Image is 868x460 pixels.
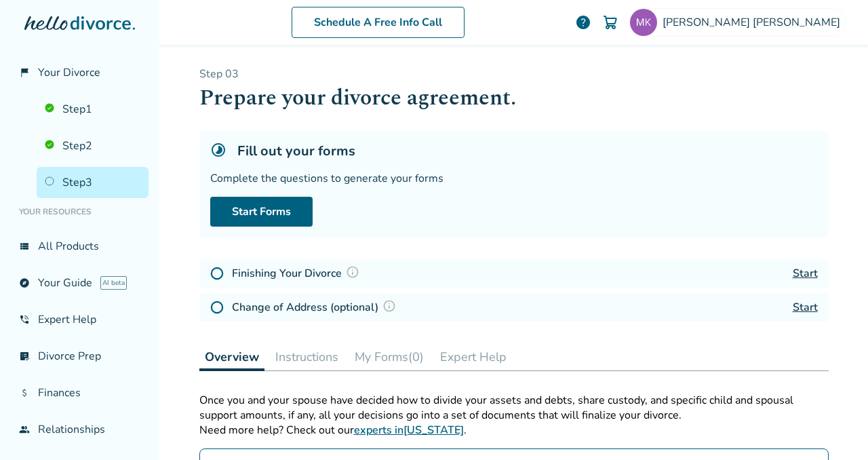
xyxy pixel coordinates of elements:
span: Your Divorce [38,65,100,80]
a: list_alt_checkDivorce Prep [11,341,149,372]
a: flag_2Your Divorce [11,57,149,88]
a: Step1 [37,94,149,125]
h1: Prepare your divorce agreement. [199,81,829,115]
a: view_listAll Products [11,231,149,262]
span: group [19,424,30,435]
a: Schedule A Free Info Call [292,7,465,38]
p: Once you and your spouse have decided how to divide your assets and debts, share custody, and spe... [199,393,829,423]
button: Expert Help [435,343,512,370]
img: mimimariemartindale@icloud.com [630,9,657,36]
a: experts in[US_STATE] [354,423,464,438]
span: phone_in_talk [19,314,30,325]
span: view_list [19,241,30,252]
p: Step 0 3 [199,66,829,81]
a: attach_moneyFinances [11,377,149,408]
a: phone_in_talkExpert Help [11,304,149,335]
button: Overview [199,343,264,371]
span: flag_2 [19,67,30,78]
button: My Forms(0) [349,343,429,370]
a: Start [793,266,818,281]
a: Step2 [37,130,149,161]
h4: Finishing Your Divorce [232,265,363,282]
h4: Change of Address (optional) [232,299,400,316]
span: explore [19,277,30,288]
img: Not Started [210,267,224,280]
a: groupRelationships [11,414,149,445]
a: exploreYour GuideAI beta [11,267,149,299]
div: Complete the questions to generate your forms [210,171,818,186]
span: list_alt_check [19,351,30,362]
span: attach_money [19,387,30,398]
a: Start [793,300,818,315]
a: help [575,14,591,31]
h5: Fill out your forms [237,142,355,160]
li: Your Resources [11,198,149,225]
a: Start Forms [210,197,313,227]
img: Question Mark [346,265,359,279]
iframe: Chat Widget [800,395,868,460]
img: Not Started [210,301,224,314]
button: Instructions [270,343,344,370]
img: Cart [602,14,618,31]
span: [PERSON_NAME] [PERSON_NAME] [663,15,846,30]
img: Question Mark [382,299,396,313]
span: AI beta [100,276,127,290]
a: Step3 [37,167,149,198]
p: Need more help? Check out our . [199,423,829,438]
